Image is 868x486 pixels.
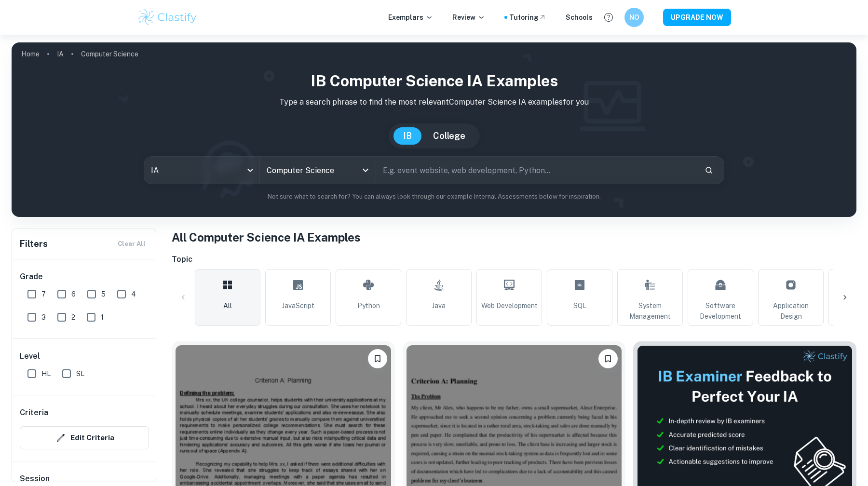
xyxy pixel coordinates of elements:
h6: Filters [20,237,48,251]
p: Computer Science [81,49,138,59]
h6: Criteria [20,407,48,418]
button: College [423,127,475,145]
h6: NO [629,12,640,23]
button: Bookmark [368,349,387,368]
h6: Topic [172,254,856,265]
div: IA [144,157,259,184]
button: Open [359,163,372,177]
img: Clastify logo [137,8,198,27]
a: Home [21,47,40,61]
input: E.g. event website, web development, Python... [376,157,697,184]
span: SL [76,368,84,379]
span: Web Development [481,300,538,311]
span: 6 [71,289,76,299]
h1: IB Computer Science IA examples [19,69,849,93]
button: Edit Criteria [20,426,149,449]
span: JavaScript [282,300,314,311]
span: System Management [622,300,678,322]
button: Search [701,162,717,178]
span: All [223,300,232,311]
button: Bookmark [598,349,618,368]
h1: All Computer Science IA Examples [172,229,856,246]
span: Software Development [692,300,749,322]
button: Help and Feedback [600,9,617,26]
a: IA [57,47,64,61]
button: UPGRADE NOW [663,9,731,26]
h6: Grade [20,271,149,283]
span: 5 [101,289,106,299]
span: 1 [101,312,104,323]
button: IB [393,127,421,145]
a: Schools [566,12,593,23]
p: Exemplars [388,12,433,23]
h6: Level [20,351,149,362]
p: Review [452,12,485,23]
p: Not sure what to search for? You can always look through our example Internal Assessments below f... [19,192,849,202]
span: SQL [573,300,586,311]
a: Tutoring [509,12,546,23]
span: Java [432,300,446,311]
span: 4 [131,289,136,299]
img: profile cover [12,42,856,217]
span: HL [41,368,51,379]
span: 7 [41,289,46,299]
span: Application Design [762,300,819,322]
span: 2 [71,312,75,323]
p: Type a search phrase to find the most relevant Computer Science IA examples for you [19,96,849,108]
button: NO [624,8,644,27]
span: 3 [41,312,46,323]
span: Python [357,300,380,311]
